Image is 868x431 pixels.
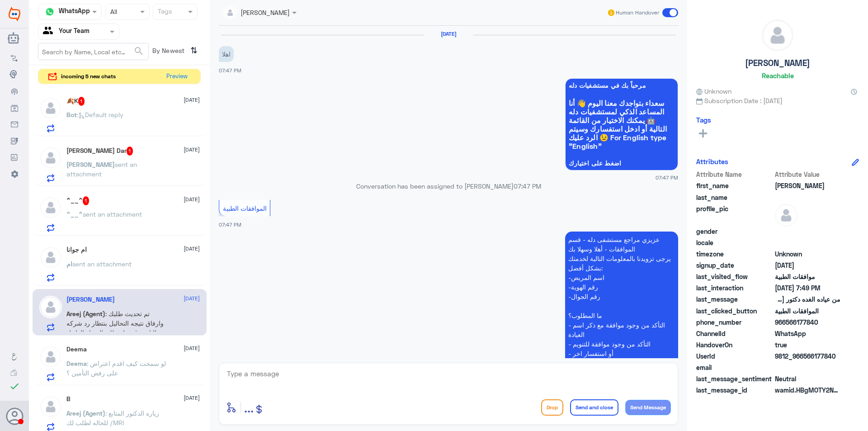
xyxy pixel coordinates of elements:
span: first_name [696,181,773,190]
span: Attribute Name [696,170,773,179]
img: Widebot Logo [9,7,20,21]
p: Conversation has been assigned to [PERSON_NAME] [219,181,678,191]
img: whatsapp.png [43,5,57,19]
span: gender [696,227,773,236]
span: ChannelId [696,329,773,338]
span: [DATE] [184,344,200,352]
span: [DATE] [184,245,200,253]
h5: Ahmad Sartaj Dar [66,147,133,156]
span: 9812_966566177840 [775,351,840,361]
span: locale [696,238,773,247]
span: 07:47 PM [219,222,241,227]
span: Subscription Date : [DATE] [696,96,859,105]
span: مرحباً بك في مستشفيات دله [569,82,675,89]
span: null [775,363,840,372]
span: signup_date [696,260,773,270]
h5: Sarah [66,296,115,303]
p: 25/8/2025, 7:47 PM [219,46,234,62]
span: 1 [78,97,85,106]
button: Preview [162,69,191,84]
span: [DATE] [184,96,200,104]
h5: 🍂K [66,97,85,106]
h6: Reachable [762,71,794,80]
span: email [696,363,773,372]
span: موافقات الطبية [775,272,840,281]
span: : تم تحديث طلبك وارفاق نتيجه التحاليل بنتظار رد شركه التامين /تمنياتي لك بالشفاء العاجل [66,310,164,336]
img: defaultAdmin.png [39,196,62,219]
button: Send and close [570,399,618,416]
button: ... [244,397,254,417]
span: wamid.HBgMOTY2NTY2MTc3ODQwFQIAEhgUM0E0M0VEQjc2MTU5NDFBQjM0OTAA [775,385,840,395]
p: 25/8/2025, 7:47 PM [565,232,678,409]
span: ام [66,260,72,268]
span: null [775,238,840,247]
span: last_interaction [696,283,773,293]
span: 07:47 PM [219,67,241,73]
span: timezone [696,249,773,259]
span: Unknown [696,86,731,96]
button: search [133,44,144,59]
h6: [DATE] [424,31,473,37]
span: profile_pic [696,204,773,225]
span: last_message_sentiment [696,374,773,384]
h5: [PERSON_NAME] [745,58,810,68]
span: [DATE] [184,394,200,402]
img: defaultAdmin.png [775,204,797,227]
span: [PERSON_NAME] [66,161,115,168]
span: سعداء بتواجدك معنا اليوم 👋 أنا المساعد الذكي لمستشفيات دله 🤖 يمكنك الاختيار من القائمة التالية أو... [569,99,675,150]
img: defaultAdmin.png [39,246,62,269]
h6: Tags [696,116,711,124]
span: UserId [696,351,773,361]
span: : لو سمحت كيف اقدم اعتراض على رفض التأمين ؟ [66,360,166,377]
span: Areej (Agent) [66,310,105,317]
span: : Default reply [77,111,123,118]
span: true [775,340,840,350]
span: 0 [775,374,840,384]
span: Deema [66,360,87,367]
img: defaultAdmin.png [39,346,62,368]
span: اضغط على اختيارك [569,160,675,167]
span: Bot [66,111,77,118]
span: last_message [696,294,773,304]
span: [DATE] [184,195,200,204]
span: ... [244,399,254,415]
span: : زياره الدكتور المتابع للحاله لطلب لك /MRI [66,409,159,426]
span: Attribute Value [775,170,840,179]
span: الموافقات الطبية [223,204,267,212]
span: sent an attachment [72,260,132,268]
i: check [9,381,20,392]
img: defaultAdmin.png [39,296,62,318]
span: 1 [127,147,133,156]
span: null [775,227,840,236]
span: sent an attachment [66,161,137,178]
span: sent an attachment [83,210,142,218]
span: 2025-08-25T16:47:18.61Z [775,260,840,270]
span: 2 [775,329,840,338]
span: من عياده الغده دكتور سافريني [775,294,840,304]
span: Human Handover [616,9,659,17]
h5: B [66,395,71,403]
span: By Newest [149,43,187,61]
img: defaultAdmin.png [39,97,62,119]
span: last_message_id [696,385,773,395]
span: last_name [696,193,773,202]
span: الموافقات الطبية [775,306,840,316]
h5: ^__^ [66,196,90,205]
span: [DATE] [184,294,200,303]
span: last_visited_flow [696,272,773,281]
span: 966566177840 [775,317,840,327]
span: phone_number [696,317,773,327]
span: [DATE] [184,146,200,154]
span: last_clicked_button [696,306,773,316]
button: Avatar [6,407,23,425]
h5: ام جوانا [66,246,87,254]
img: defaultAdmin.png [39,147,62,169]
img: defaultAdmin.png [762,20,793,51]
div: Tags [156,6,172,18]
button: Drop [541,399,563,416]
span: ^__^ [66,210,83,218]
h5: Deema [66,346,87,353]
span: search [133,46,144,57]
span: Unknown [775,249,840,259]
span: Areej (Agent) [66,409,105,417]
